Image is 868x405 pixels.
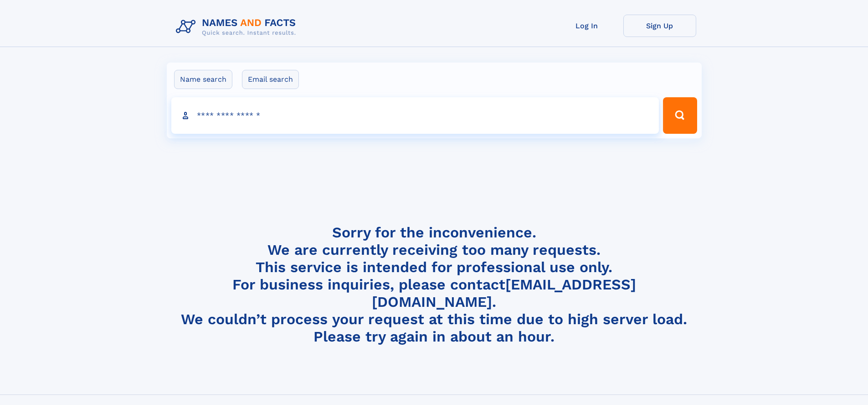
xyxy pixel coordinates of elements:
[172,15,303,39] img: Logo Names and Facts
[550,15,623,37] a: Log In
[172,224,696,346] h4: Sorry for the inconvenience. We are currently receiving too many requests. This service is intend...
[663,97,697,134] button: Search Button
[174,70,232,89] label: Name search
[372,276,636,310] a: [EMAIL_ADDRESS][DOMAIN_NAME]
[171,97,659,134] input: search input
[242,70,299,89] label: Email search
[623,15,696,37] a: Sign Up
